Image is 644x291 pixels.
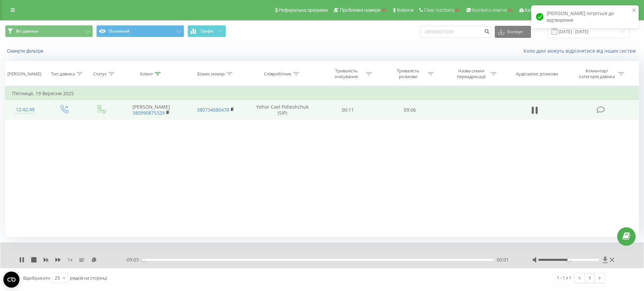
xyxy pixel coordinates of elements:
[557,274,571,281] div: 1 - 1 з 1
[197,107,229,113] a: 380734080478
[525,7,541,13] span: Кабінет
[70,275,107,281] span: рядків на сторінці
[132,110,165,116] a: 380990875329
[142,258,145,261] div: Accessibility label
[3,272,19,288] button: Open CMP widget
[125,256,142,263] span: - 09:03
[12,103,38,116] div: 12:42:49
[531,5,639,28] div: [PERSON_NAME] готується до відтворення
[119,100,183,120] td: [PERSON_NAME]
[55,275,60,281] div: 25
[453,68,489,79] div: Назва схеми переадресації
[96,25,184,37] button: Основний
[577,68,616,79] div: Коментар/категорія дзвінка
[93,71,107,77] div: Статус
[140,71,153,77] div: Клієнт
[7,71,41,77] div: [PERSON_NAME]
[379,100,440,120] td: 09:06
[472,7,507,13] span: Numbers reserve
[632,7,637,14] button: close
[420,26,491,38] input: Пошук за номером
[340,7,380,13] span: Проблемні номери
[16,28,38,34] span: Всі дзвінки
[51,71,75,77] div: Тип дзвінка
[497,256,509,263] span: 00:01
[201,29,214,34] span: Графік
[328,68,364,79] div: Тривалість очікування
[495,26,531,38] button: Експорт
[67,256,72,263] span: 1 x
[248,100,317,120] td: Yehor Cael Polieshchuk (SIP)
[5,25,93,37] button: Всі дзвінки
[279,7,328,13] span: Реферальна програма
[317,100,379,120] td: 00:11
[23,275,50,281] span: Відображати
[390,68,426,79] div: Тривалість розмови
[197,71,225,77] div: Бізнес номер
[187,25,226,37] button: Графік
[424,7,454,13] span: Clear numbers
[397,7,414,13] span: Клієнти
[567,258,570,261] div: Accessibility label
[5,48,47,54] button: Скинути фільтри
[264,71,291,77] div: Співробітник
[5,87,639,100] td: П’ятниця, 19 Вересня 2025
[585,273,595,283] a: 1
[524,48,639,54] a: Коли дані можуть відрізнятися вiд інших систем
[516,71,558,77] div: Аудіозапис розмови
